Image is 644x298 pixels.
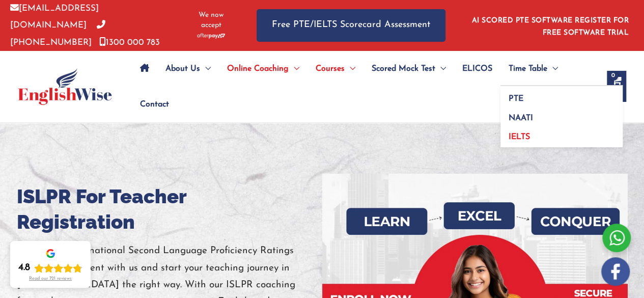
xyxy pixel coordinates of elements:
a: About UsMenu Toggle [157,51,219,87]
a: Time TableMenu Toggle [500,51,566,87]
a: PTE [500,86,623,105]
span: Menu Toggle [547,51,558,87]
img: Afterpay-Logo [197,33,225,39]
span: PTE [509,95,523,103]
a: View Shopping Cart, empty [607,71,626,102]
a: Contact [132,87,169,122]
img: cropped-ew-logo [18,68,112,105]
h1: ISLPR For Teacher Registration [17,184,322,235]
span: Menu Toggle [200,51,211,87]
nav: Site Navigation: Main Menu [132,51,597,122]
img: white-facebook.png [601,257,630,286]
span: ELICOS [462,51,492,87]
span: We now accept [191,10,231,31]
div: 4.8 [18,262,30,274]
span: About Us [165,51,200,87]
aside: Header Widget 1 [466,9,634,42]
a: Online CoachingMenu Toggle [219,51,307,87]
a: AI SCORED PTE SOFTWARE REGISTER FOR FREE SOFTWARE TRIAL [472,17,629,37]
span: Contact [140,87,169,122]
a: Free PTE/IELTS Scorecard Assessment [257,9,445,41]
a: IELTS [500,124,623,148]
a: 1300 000 783 [99,38,160,47]
a: [EMAIL_ADDRESS][DOMAIN_NAME] [10,4,99,30]
a: Scored Mock TestMenu Toggle [363,51,454,87]
div: Read our 721 reviews [29,276,72,282]
span: Menu Toggle [289,51,299,87]
span: Courses [316,51,345,87]
span: Menu Toggle [435,51,446,87]
span: NAATI [509,114,533,122]
span: Menu Toggle [345,51,355,87]
span: IELTS [509,133,530,141]
span: Scored Mock Test [372,51,435,87]
a: NAATI [500,105,623,124]
div: Rating: 4.8 out of 5 [18,262,82,274]
a: ELICOS [454,51,500,87]
a: [PHONE_NUMBER] [10,21,105,46]
span: Time Table [509,51,547,87]
span: Online Coaching [227,51,289,87]
a: CoursesMenu Toggle [307,51,363,87]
